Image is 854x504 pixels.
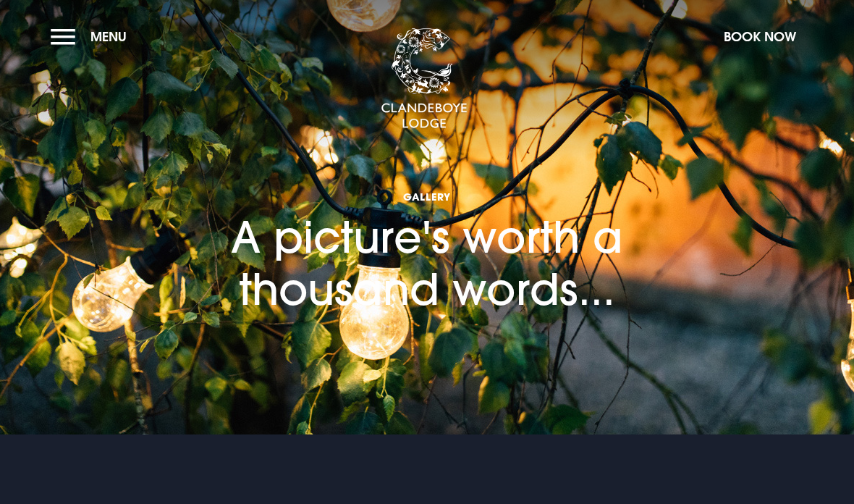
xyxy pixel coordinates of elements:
button: Menu [51,21,134,52]
button: Book Now [716,21,803,52]
img: Clandeboye Lodge [381,28,468,130]
h1: A picture's worth a thousand words... [138,127,716,315]
span: Menu [90,28,127,45]
span: Gallery [138,190,716,203]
